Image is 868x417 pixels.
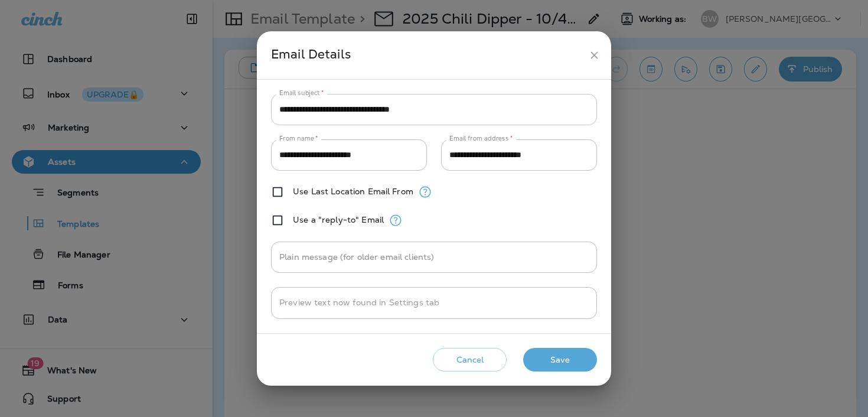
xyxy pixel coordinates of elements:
label: Email subject [279,89,324,97]
button: close [583,44,605,66]
label: From name [279,134,318,143]
div: Email Details [271,44,583,66]
button: Save [523,348,597,372]
label: Use a "reply-to" Email [293,215,384,224]
label: Use Last Location Email From [293,187,413,196]
label: Email from address [449,134,513,143]
button: Cancel [433,348,507,372]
